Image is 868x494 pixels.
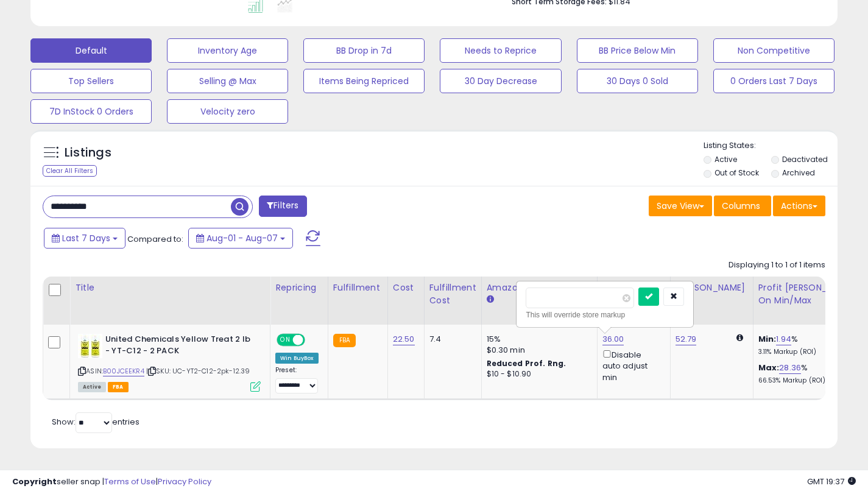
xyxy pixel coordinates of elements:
[103,366,144,376] a: B00JCEEKR4
[722,200,760,212] span: Columns
[487,345,588,356] div: $0.30 min
[776,333,791,345] a: 1.94
[715,154,737,164] label: Active
[577,69,698,93] button: 30 Days 0 Sold
[715,168,759,178] label: Out of Stock
[758,362,859,385] div: %
[78,334,261,390] div: ASIN:
[713,69,834,93] button: 0 Orders Last 7 Days
[12,476,211,488] div: seller snap | |
[440,69,561,93] button: 30 Day Decrease
[275,366,319,393] div: Preset:
[188,228,293,249] button: Aug-01 - Aug-07
[78,334,102,358] img: 51+xfSGF7aL._SL40_.jpg
[278,335,293,345] span: ON
[729,259,825,271] div: Displaying 1 to 1 of 1 items
[333,281,383,294] div: Fulfillment
[30,99,152,124] button: 7D InStock 0 Orders
[758,333,777,345] b: Min:
[12,476,57,487] strong: Copyright
[782,154,828,164] label: Deactivated
[303,38,425,63] button: BB Drop in 7d
[714,196,771,216] button: Columns
[333,334,356,347] small: FBA
[676,333,697,345] a: 52.79
[259,196,306,217] button: Filters
[75,281,265,294] div: Title
[676,281,748,294] div: [PERSON_NAME]
[158,476,211,487] a: Privacy Policy
[65,144,111,161] h5: Listings
[487,369,588,379] div: $10 - $10.90
[43,165,97,177] div: Clear All Filters
[758,362,780,373] b: Max:
[105,334,253,359] b: United Chemicals Yellow Treat 2 lb - YT-C12 - 2 PACK
[429,281,476,307] div: Fulfillment Cost
[602,348,661,383] div: Disable auto adjust min
[602,333,624,345] a: 36.00
[206,232,278,244] span: Aug-01 - Aug-07
[704,140,838,152] p: Listing States:
[78,382,106,392] span: All listings currently available for purchase on Amazon
[30,38,152,63] button: Default
[758,376,859,385] p: 66.53% Markup (ROI)
[773,196,825,216] button: Actions
[487,281,592,294] div: Amazon Fees
[30,69,152,93] button: Top Sellers
[393,333,415,345] a: 22.50
[782,168,815,178] label: Archived
[303,335,323,345] span: OFF
[713,38,834,63] button: Non Competitive
[429,334,472,345] div: 7.4
[779,362,801,374] a: 28.36
[146,366,250,376] span: | SKU: UC-YT2-C12-2pk-12.39
[649,196,712,216] button: Save View
[62,232,110,244] span: Last 7 Days
[526,309,684,321] div: This will override store markup
[275,353,319,364] div: Win BuyBox
[52,416,139,428] span: Show: entries
[275,281,323,294] div: Repricing
[393,281,419,294] div: Cost
[167,38,288,63] button: Inventory Age
[758,281,864,307] div: Profit [PERSON_NAME] on Min/Max
[104,476,156,487] a: Terms of Use
[487,334,588,345] div: 15%
[807,476,856,487] span: 2025-08-15 19:37 GMT
[758,348,859,356] p: 3.11% Markup (ROI)
[167,69,288,93] button: Selling @ Max
[303,69,425,93] button: Items Being Repriced
[577,38,698,63] button: BB Price Below Min
[127,233,183,245] span: Compared to:
[44,228,125,249] button: Last 7 Days
[440,38,561,63] button: Needs to Reprice
[758,334,859,356] div: %
[108,382,129,392] span: FBA
[167,99,288,124] button: Velocity zero
[487,294,494,305] small: Amazon Fees.
[487,358,566,369] b: Reduced Prof. Rng.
